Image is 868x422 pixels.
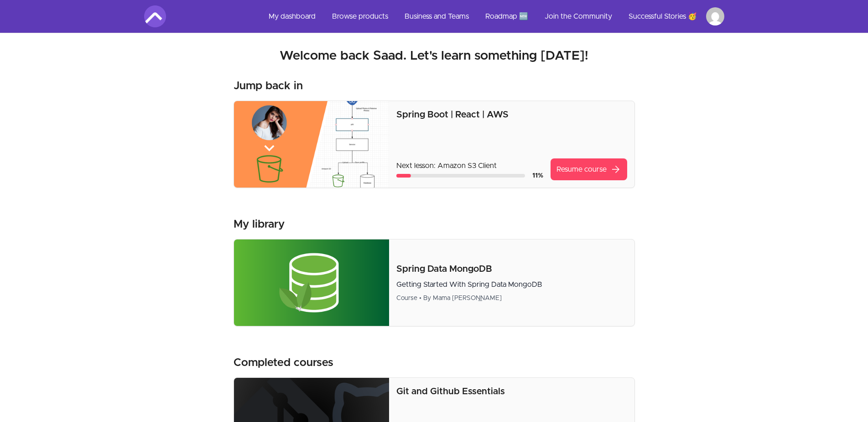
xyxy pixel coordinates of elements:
img: Product image for Spring Boot | React | AWS [234,101,390,188]
a: Business and Teams [397,5,476,27]
span: 11 % [532,173,543,179]
a: Browse products [325,5,395,27]
p: Next lesson: Amazon S3 Client [396,160,543,171]
a: My dashboard [261,5,323,27]
a: Roadmap 🆕 [478,5,535,27]
span: arrow_forward [610,164,621,175]
p: Git and Github Essentials [396,385,627,398]
a: Join the Community [537,5,619,27]
img: Product image for Spring Data MongoDB [234,239,390,326]
a: Product image for Spring Data MongoDBSpring Data MongoDBGetting Started With Spring Data MongoDBC... [234,239,635,326]
img: Amigoscode logo [144,5,166,27]
div: Course • By Mama [PERSON_NAME] [396,294,627,303]
a: Successful Stories 🥳 [621,5,704,27]
nav: Main [261,5,724,27]
h3: My library [234,217,285,232]
h3: Jump back in [234,79,303,93]
a: Resume coursearrow_forward [551,158,627,180]
div: Course progress [396,174,525,178]
img: Profile image for Saad [706,7,724,25]
p: Spring Data MongoDB [396,263,627,275]
p: Spring Boot | React | AWS [396,108,627,121]
h2: Welcome back Saad. Let's learn something [DATE]! [144,48,724,64]
p: Getting Started With Spring Data MongoDB [396,279,627,290]
h3: Completed courses [234,356,333,370]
